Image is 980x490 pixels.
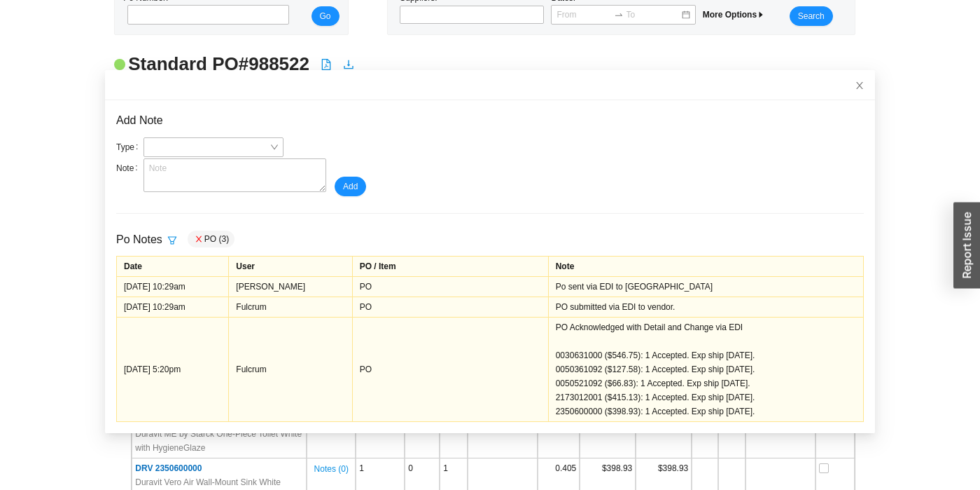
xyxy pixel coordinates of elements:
[135,475,281,489] span: Duravit Vero Air Wall-Mount Sink White
[798,9,825,23] span: Search
[352,256,548,276] td: PO / Item
[855,81,864,90] span: close
[440,410,468,458] td: 1
[626,8,680,22] input: To
[703,10,765,20] span: More Options
[343,59,354,73] a: download
[135,427,303,455] span: Duravit ME by Starck One-Piece Toilet White with HygieneGlaze
[117,276,229,297] td: [DATE] 10:29am
[117,317,229,421] td: [DATE] 5:20pm
[405,410,440,458] td: 0
[352,297,548,317] td: PO
[162,231,182,250] button: filter
[135,463,202,473] span: DRV 2350600000
[614,10,624,20] span: swap-right
[311,6,339,26] button: Go
[188,231,234,247] div: PO (3)
[193,233,204,245] button: close
[614,10,624,20] span: to
[352,317,548,421] td: PO
[343,179,358,193] span: Add
[844,70,875,101] button: Close
[556,320,856,418] div: PO Acknowledged with Detail and Change via EDI 0030631000 ($546.75): 1 Accepted. Exp ship [DATE]....
[116,137,143,157] label: Type
[116,111,864,130] div: Add Note
[116,231,182,250] div: Po Notes
[321,59,332,73] a: file-pdf
[548,256,863,276] td: Note
[229,276,352,297] td: [PERSON_NAME]
[556,280,856,294] div: Po sent via EDI to [GEOGRAPHIC_DATA]
[194,235,204,243] span: close
[128,52,309,76] h2: Standard PO # 988522
[757,11,765,19] span: caret-right
[356,410,405,458] td: 1
[636,410,692,458] td: $415.13
[229,297,352,317] td: Fulcrum
[117,256,229,276] td: Date
[352,276,548,297] td: PO
[538,410,580,458] td: 0.405
[116,158,143,178] label: Note
[556,300,856,314] div: PO submitted via EDI to vendor.
[314,462,349,476] span: Notes ( 0 )
[580,410,636,458] td: $415.13
[321,59,332,70] span: file-pdf
[117,297,229,317] td: [DATE] 10:29am
[556,8,610,22] input: From
[229,256,352,276] td: User
[314,461,349,471] button: Notes (0)
[343,59,354,70] span: download
[790,6,833,26] button: Search
[335,177,366,196] button: Add
[320,9,331,23] span: Go
[229,317,352,421] td: Fulcrum
[163,236,181,245] span: filter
